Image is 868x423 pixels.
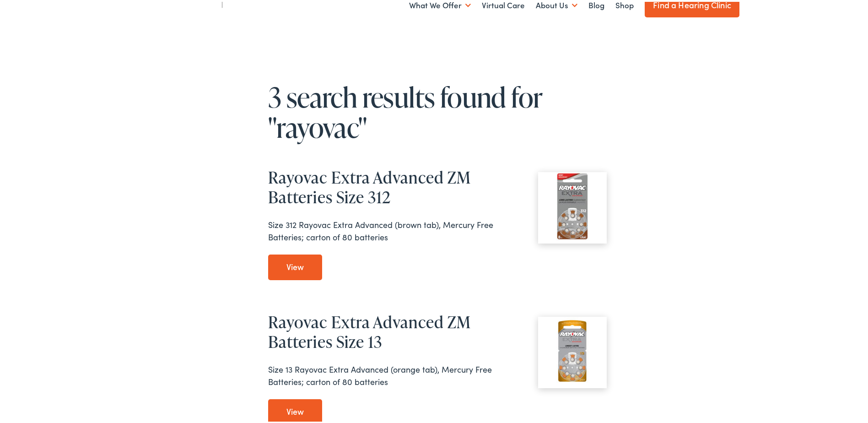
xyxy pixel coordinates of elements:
[268,80,607,141] h1: 3 search results found for "rayovac"
[268,253,322,278] a: View
[538,315,607,384] img: Rayovac extra advances hearing aid batteries size 13 available at Estes Audiology.
[268,361,607,386] p: Size 13 Rayovac Extra Advanced (orange tab), Mercury Free Batteries; carton of 80 batteries
[268,217,607,241] p: Size 312 Rayovac Extra Advanced (brown tab), Mercury Free Batteries; carton of 80 batteries
[538,170,607,239] img: Rayovac extra advances hearing aid batteries size 312 available at Estes Audiology.
[268,310,607,350] h2: Rayovac Extra Advanced ZM Batteries Size 13
[268,166,607,205] h2: Rayovac Extra Advanced ZM Batteries Size 312
[268,397,322,423] a: View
